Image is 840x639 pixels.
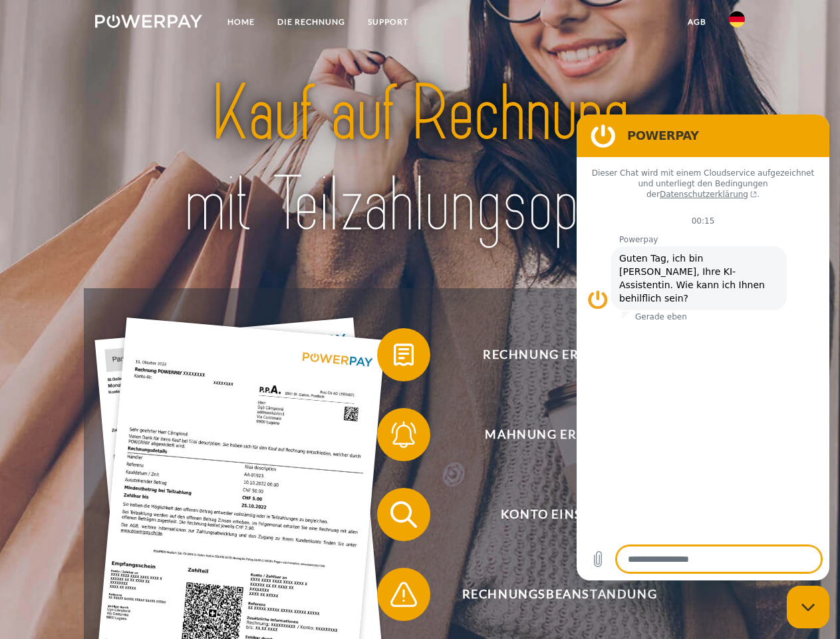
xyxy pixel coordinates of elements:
img: qb_search.svg [387,498,420,531]
a: Home [216,10,266,34]
button: Rechnung erhalten? [377,328,723,381]
img: title-powerpay_de.svg [127,64,713,255]
span: Rechnungsbeanstandung [396,568,722,621]
button: Mahnung erhalten? [377,408,723,461]
span: Konto einsehen [396,488,722,541]
a: agb [676,10,718,34]
img: qb_warning.svg [387,578,420,611]
img: logo-powerpay-white.svg [95,15,202,28]
img: qb_bell.svg [387,418,420,451]
button: Konto einsehen [377,488,723,541]
span: Mahnung erhalten? [396,408,722,461]
img: de [729,11,745,27]
iframe: Schaltfläche zum Öffnen des Messaging-Fensters; Konversation läuft [787,586,829,628]
iframe: Messaging-Fenster [577,114,829,580]
img: qb_bill.svg [387,338,420,371]
button: Rechnungsbeanstandung [377,568,723,621]
span: Rechnung erhalten? [396,328,722,381]
a: SUPPORT [356,10,420,34]
a: DIE RECHNUNG [266,10,356,34]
